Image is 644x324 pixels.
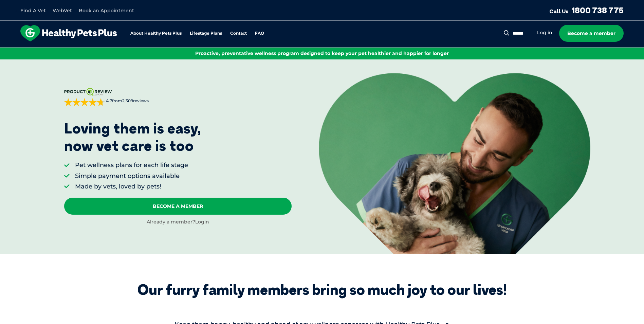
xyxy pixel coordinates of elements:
li: Made by vets, loved by pets! [75,182,188,191]
span: Proactive, preventative wellness program designed to keep your pet healthier and happier for longer [195,50,449,56]
a: Become a member [559,25,624,42]
span: Call Us [549,8,569,15]
img: hpp-logo [20,25,117,41]
a: Book an Appointment [79,7,134,14]
div: 4.7 out of 5 stars [64,98,105,106]
li: Simple payment options available [75,172,188,180]
a: 4.7from2,309reviews [64,88,292,106]
a: Become A Member [64,198,292,215]
img: <p>Loving them is easy, <br /> now vet care is too</p> [319,73,590,254]
a: FAQ [255,31,264,36]
a: WebVet [53,7,72,14]
div: Already a member? [64,219,292,226]
li: Pet wellness plans for each life stage [75,161,188,169]
a: Contact [230,31,247,36]
a: Lifestage Plans [190,31,222,36]
a: About Healthy Pets Plus [130,31,182,36]
strong: 4.7 [106,98,112,103]
a: Login [195,219,209,225]
button: Search [502,30,511,36]
span: 2,309 reviews [122,98,149,103]
div: Our furry family members bring so much joy to our lives! [137,281,507,298]
a: Call Us1800 738 775 [549,5,624,15]
a: Log in [537,30,552,36]
a: Find A Vet [20,7,46,14]
p: Loving them is easy, now vet care is too [64,120,201,154]
span: from [105,98,149,104]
